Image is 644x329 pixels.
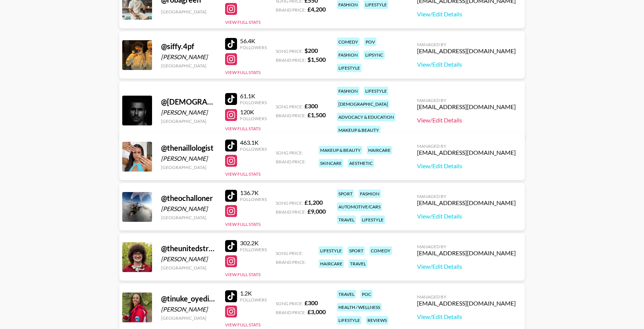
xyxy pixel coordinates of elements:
[307,56,326,63] strong: $ 1,500
[225,70,261,75] button: View Full Stats
[337,100,389,108] div: [DEMOGRAPHIC_DATA]
[161,306,216,313] div: [PERSON_NAME]
[276,57,306,63] span: Brand Price:
[417,294,516,300] div: Managed By
[225,171,261,177] button: View Full Stats
[240,100,267,105] div: Followers
[161,155,216,162] div: [PERSON_NAME]
[369,246,392,255] div: comedy
[276,150,303,156] span: Song Price:
[225,272,261,277] button: View Full Stats
[307,208,326,215] strong: £ 9,000
[161,255,216,263] div: [PERSON_NAME]
[276,310,306,315] span: Brand Price:
[276,113,306,118] span: Brand Price:
[276,259,306,265] span: Brand Price:
[417,143,516,149] div: Managed By
[360,290,373,298] div: poc
[161,42,216,51] div: @ siffy.4pf
[161,205,216,213] div: [PERSON_NAME]
[276,7,306,13] span: Brand Price:
[276,159,306,164] span: Brand Price:
[304,299,318,306] strong: £ 300
[337,202,382,211] div: automotive/cars
[417,10,516,18] a: View/Edit Details
[240,297,267,303] div: Followers
[225,221,261,227] button: View Full Stats
[240,139,267,146] div: 463.1K
[161,244,216,253] div: @ theunitedstrand
[240,146,267,152] div: Followers
[348,159,374,167] div: aesthetic
[364,51,385,59] div: lipsync
[161,164,216,170] div: [GEOGRAPHIC_DATA]
[417,42,516,47] div: Managed By
[417,263,516,270] a: View/Edit Details
[161,118,216,124] div: [GEOGRAPHIC_DATA]
[348,246,365,255] div: sport
[417,149,516,156] div: [EMAIL_ADDRESS][DOMAIN_NAME]
[304,47,318,54] strong: $ 200
[304,199,323,206] strong: £ 1,200
[337,64,362,72] div: lifestyle
[240,239,267,247] div: 302.2K
[307,6,326,13] strong: £ 4,200
[240,92,267,100] div: 61.1K
[417,194,516,199] div: Managed By
[337,290,356,298] div: travel
[348,259,367,268] div: travel
[240,116,267,121] div: Followers
[417,116,516,124] a: View/Edit Details
[417,47,516,55] div: [EMAIL_ADDRESS][DOMAIN_NAME]
[417,313,516,320] a: View/Edit Details
[307,111,326,118] strong: £ 1,500
[319,246,343,255] div: lifestyle
[240,45,267,50] div: Followers
[417,199,516,207] div: [EMAIL_ADDRESS][DOMAIN_NAME]
[240,108,267,116] div: 120K
[319,146,362,154] div: makeup & beauty
[417,300,516,307] div: [EMAIL_ADDRESS][DOMAIN_NAME]
[364,38,376,46] div: pov
[240,197,267,202] div: Followers
[364,87,388,95] div: lifestyle
[161,9,216,15] div: [GEOGRAPHIC_DATA]
[417,61,516,68] a: View/Edit Details
[337,126,381,134] div: makeup & beauty
[161,265,216,271] div: [GEOGRAPHIC_DATA]
[161,315,216,321] div: [GEOGRAPHIC_DATA]
[240,37,267,45] div: 56.4K
[337,38,360,46] div: comedy
[417,103,516,111] div: [EMAIL_ADDRESS][DOMAIN_NAME]
[304,102,318,109] strong: £ 300
[417,244,516,249] div: Managed By
[337,0,359,9] div: fashion
[225,19,261,25] button: View Full Stats
[366,316,388,325] div: reviews
[364,0,388,9] div: lifestyle
[161,97,216,106] div: @ [DEMOGRAPHIC_DATA]
[337,113,395,121] div: advocacy & education
[360,215,385,224] div: lifestyle
[367,146,392,154] div: haircare
[161,53,216,61] div: [PERSON_NAME]
[276,301,303,306] span: Song Price:
[417,162,516,170] a: View/Edit Details
[319,159,343,167] div: skincare
[359,189,381,198] div: fashion
[276,48,303,54] span: Song Price:
[276,250,303,256] span: Song Price:
[240,247,267,252] div: Followers
[417,213,516,220] a: View/Edit Details
[337,51,359,59] div: fashion
[337,87,359,95] div: fashion
[337,316,362,325] div: lifestyle
[276,209,306,215] span: Brand Price:
[276,104,303,109] span: Song Price:
[161,63,216,68] div: [GEOGRAPHIC_DATA]
[417,249,516,257] div: [EMAIL_ADDRESS][DOMAIN_NAME]
[337,215,356,224] div: travel
[337,303,382,312] div: health / wellness
[161,294,216,303] div: @ tinuke_oyediran
[161,109,216,116] div: [PERSON_NAME]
